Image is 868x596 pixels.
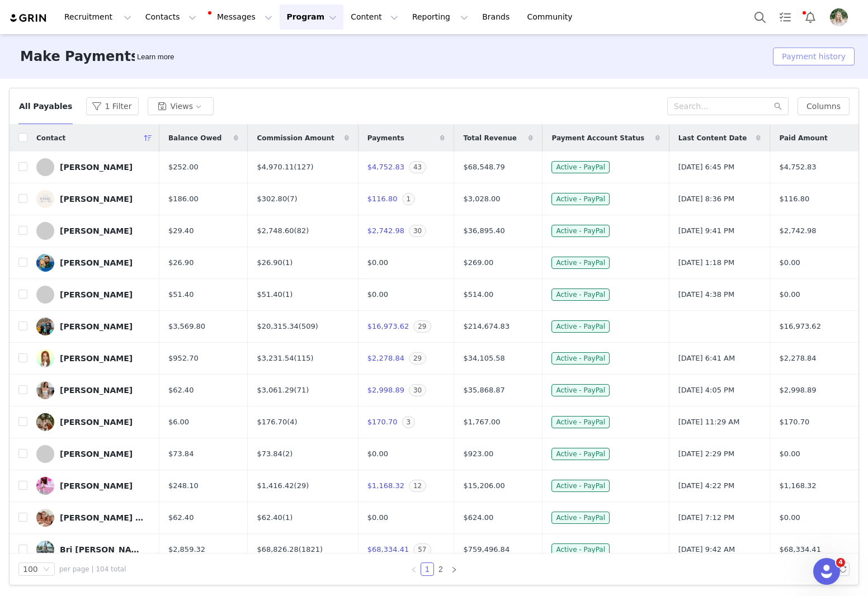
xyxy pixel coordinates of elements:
[294,163,314,171] a: (127)
[407,562,421,576] li: Previous Page
[257,321,348,332] div: $20,315.34
[779,133,827,143] span: Paid Amount
[463,193,500,205] span: $3,028.00
[463,385,504,396] span: $35,868.87
[551,133,644,143] span: Payment Account Status
[367,354,404,362] span: $2,278.84
[60,226,133,235] div: [PERSON_NAME]
[551,416,610,428] span: Active - PayPal
[551,384,610,396] span: Active - PayPal
[36,222,150,240] a: [PERSON_NAME]
[779,512,850,523] div: $0.00
[60,386,133,395] div: [PERSON_NAME]
[678,289,734,300] span: [DATE] 4:38 PM
[551,543,610,556] span: Active - PayPal
[299,322,318,330] a: (509)
[168,480,199,491] span: $248.10
[257,133,334,143] span: Commission Amount
[779,225,850,236] div: $2,742.98
[36,381,54,399] img: 024af6ce-ad1a-475e-81fa-91dd22700f29.jpg
[367,133,404,143] span: Payments
[60,322,133,331] div: [PERSON_NAME]
[551,257,610,269] span: Active - PayPal
[36,190,54,208] img: 63b04b29-3767-4944-8500-775e79bc0799.jpg
[367,450,388,458] span: $0.00
[36,413,150,431] a: [PERSON_NAME]
[282,258,293,267] a: (1)
[294,481,309,490] a: (29)
[282,450,293,458] a: (2)
[463,225,504,236] span: $36,895.40
[36,445,150,463] a: [PERSON_NAME]
[367,322,409,330] span: $16,973.62
[779,257,850,268] div: $0.00
[257,448,348,460] div: $73.84
[257,162,348,173] div: $4,970.11
[836,558,845,567] span: 4
[36,190,150,208] a: [PERSON_NAME]
[367,513,388,522] span: $0.00
[678,544,735,555] span: [DATE] 9:42 AM
[257,289,348,300] div: $51.40
[774,102,782,110] i: icon: search
[168,162,199,173] span: $252.00
[294,226,309,235] a: (82)
[168,321,205,332] span: $3,569.80
[60,258,133,267] div: [PERSON_NAME]
[779,321,850,332] div: $16,973.62
[36,158,150,176] a: [PERSON_NAME]
[798,97,850,115] button: Columns
[475,4,520,30] a: Brands
[282,290,293,299] a: (1)
[367,545,409,554] span: $68,334.41
[748,4,772,30] button: Search
[678,480,734,491] span: [DATE] 4:22 PM
[521,4,584,30] a: Community
[36,509,54,527] img: 3dfd8e0d-f1dd-45b0-9848-5dcbf37c6105.jpg
[257,385,348,396] div: $3,061.29
[779,385,850,396] div: $2,998.89
[36,254,54,272] img: c788672c-63c8-4250-b239-9ada851f1427.jpg
[402,416,416,428] span: 3
[798,4,823,30] button: Notifications
[367,195,398,203] span: $116.80
[168,353,199,364] span: $952.70
[18,97,73,115] button: All Payables
[678,512,734,523] span: [DATE] 7:12 PM
[59,564,126,574] span: per page | 104 total
[421,563,433,575] a: 1
[409,480,426,492] span: 12
[36,381,150,399] a: [PERSON_NAME]
[20,46,139,67] h3: Make Payments
[257,257,348,268] div: $26.90
[168,417,189,428] span: $6.00
[463,480,504,491] span: $15,206.00
[36,349,150,367] a: [PERSON_NAME]
[779,448,850,460] div: $0.00
[367,481,404,490] span: $1,168.32
[367,386,404,394] span: $2,998.89
[58,4,138,30] button: Recruitment
[36,541,150,559] a: Bri [PERSON_NAME]
[168,257,194,268] span: $26.90
[678,162,734,173] span: [DATE] 6:45 PM
[168,289,194,300] span: $51.40
[678,448,734,460] span: [DATE] 2:29 PM
[60,450,133,458] div: [PERSON_NAME]
[551,480,610,492] span: Active - PayPal
[139,4,203,30] button: Contacts
[168,133,221,143] span: Balance Owed
[9,13,48,23] img: grin logo
[367,163,404,171] span: $4,752.83
[463,448,493,460] span: $923.00
[463,512,493,523] span: $624.00
[463,133,517,143] span: Total Revenue
[779,480,850,491] div: $1,168.32
[779,289,850,300] div: $0.00
[36,133,65,143] span: Contact
[60,290,133,299] div: [PERSON_NAME]
[779,193,850,205] div: $116.80
[257,512,348,523] div: $62.40
[36,413,54,431] img: e7acbf95-23a3-46bd-b828-1e5f758690aa.jpg
[367,226,404,235] span: $2,742.98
